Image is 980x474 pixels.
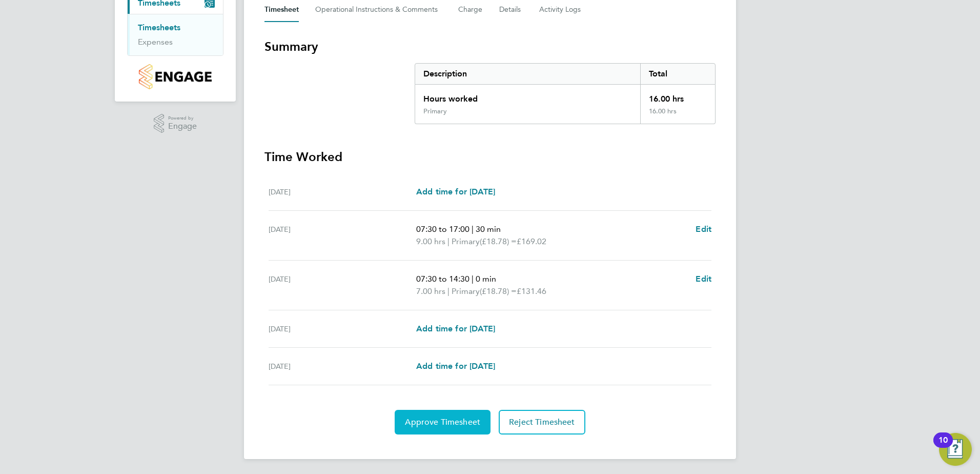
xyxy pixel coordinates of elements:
[480,286,517,296] span: (£18.78) =
[269,273,416,298] div: [DATE]
[476,274,496,284] span: 0 min
[640,85,715,107] div: 16.00 hrs
[472,224,474,234] span: |
[416,324,495,333] span: Add time for [DATE]
[447,236,450,246] span: |
[264,149,716,165] h3: Time Worked
[416,323,495,335] a: Add time for [DATE]
[416,361,495,371] span: Add time for [DATE]
[452,285,480,298] span: Primary
[416,274,469,284] span: 07:30 to 14:30
[416,187,495,196] span: Add time for [DATE]
[696,223,711,235] a: Edit
[415,64,640,84] div: Description
[423,107,447,115] div: Primary
[269,323,416,335] div: [DATE]
[139,64,211,89] img: countryside-properties-logo-retina.png
[480,236,517,246] span: (£18.78) =
[472,274,474,284] span: |
[696,224,711,234] span: Edit
[640,64,715,84] div: Total
[168,114,197,123] span: Powered by
[939,433,972,466] button: Open Resource Center, 10 new notifications
[138,37,173,47] a: Expenses
[264,38,716,55] h3: Summary
[517,236,546,246] span: £169.02
[264,38,716,434] section: Timesheet
[696,274,711,284] span: Edit
[517,286,546,296] span: £131.46
[938,440,948,453] div: 10
[416,360,495,372] a: Add time for [DATE]
[168,122,197,131] span: Engage
[416,186,495,198] a: Add time for [DATE]
[476,224,501,234] span: 30 min
[696,273,711,285] a: Edit
[509,417,575,427] span: Reject Timesheet
[395,410,491,434] button: Approve Timesheet
[415,63,716,124] div: Summary
[416,236,445,246] span: 9.00 hrs
[640,107,715,124] div: 16.00 hrs
[138,23,180,32] a: Timesheets
[154,114,197,133] a: Powered byEngage
[127,64,223,89] a: Go to home page
[405,417,480,427] span: Approve Timesheet
[416,286,445,296] span: 7.00 hrs
[269,223,416,248] div: [DATE]
[447,286,450,296] span: |
[415,85,640,107] div: Hours worked
[269,360,416,372] div: [DATE]
[269,186,416,198] div: [DATE]
[416,224,469,234] span: 07:30 to 17:00
[128,14,223,55] div: Timesheets
[452,235,480,248] span: Primary
[499,410,585,434] button: Reject Timesheet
